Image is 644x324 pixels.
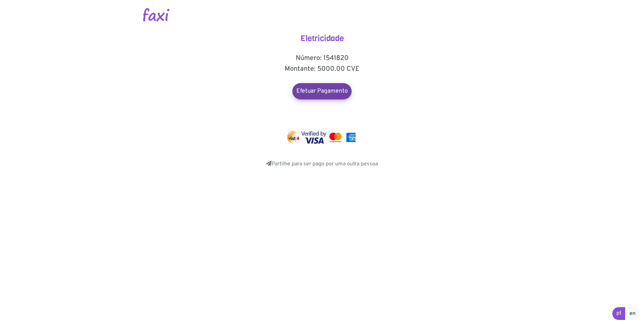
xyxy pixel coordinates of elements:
[255,34,389,43] h4: Eletricidade
[625,307,640,320] a: en
[266,161,378,167] a: Partilhe para ser pago por uma outra pessoa
[328,131,343,144] img: mastercard
[287,131,300,144] img: vinti4
[612,307,625,320] a: pt
[255,54,389,62] h5: Número: 1541820
[292,83,352,99] a: Efetuar Pagamento
[255,65,389,73] h5: Montante: 5000.00 CVE
[301,131,326,144] img: visa
[345,131,357,144] img: mastercard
